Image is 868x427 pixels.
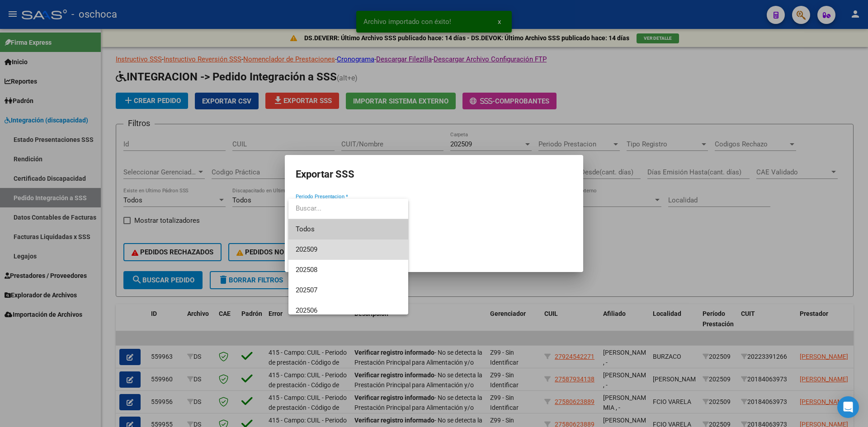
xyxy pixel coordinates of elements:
input: dropdown search [288,198,408,219]
span: 202508 [296,266,317,274]
span: Todos [296,219,401,239]
span: 202506 [296,306,317,314]
span: 202507 [296,286,317,294]
span: 202509 [296,245,317,253]
div: Open Intercom Messenger [837,396,859,418]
